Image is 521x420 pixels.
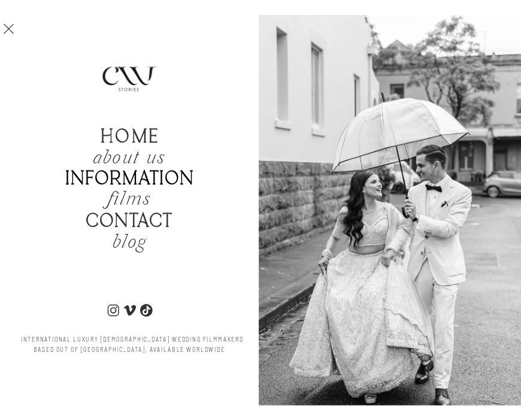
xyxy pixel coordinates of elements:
[59,16,96,31] a: CW
[88,233,171,253] a: blog
[88,190,171,210] a: films
[93,148,172,166] a: about us
[65,168,194,190] b: Information
[93,145,166,171] i: about us
[101,126,160,148] b: home
[66,211,192,231] a: Contact
[17,331,248,356] a: International Luxury [DEMOGRAPHIC_DATA] wedding filmmakers
[13,342,244,366] a: Based out of [GEOGRAPHIC_DATA], Available Worldwide
[86,210,172,232] b: Contact
[101,127,157,149] a: home
[59,169,201,185] a: Information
